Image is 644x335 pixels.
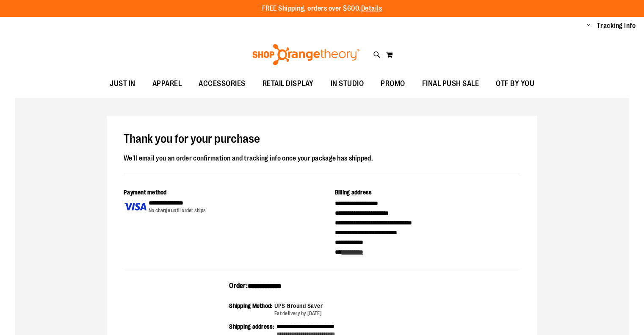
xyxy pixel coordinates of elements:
h1: Thank you for your purchase [124,133,520,146]
a: Details [361,5,382,12]
a: PROMO [372,74,414,94]
a: RETAIL DISPLAY [254,74,322,94]
div: Payment method [124,188,310,199]
a: FINAL PUSH SALE [414,74,488,94]
span: ACCESSORIES [199,74,246,93]
div: No charge until order ships [149,207,206,214]
span: Est delivery by [DATE] [274,310,322,316]
img: Shop Orangetheory [251,44,361,65]
a: APPAREL [144,74,191,94]
span: FINAL PUSH SALE [422,74,479,93]
div: UPS Ground Saver [274,302,323,310]
a: Tracking Info [597,21,636,30]
div: Shipping Method: [229,302,274,317]
span: JUST IN [110,74,135,93]
div: Billing address [335,188,521,199]
span: APPAREL [152,74,182,93]
img: Payment type icon [124,199,146,214]
span: PROMO [381,74,405,93]
span: RETAIL DISPLAY [263,74,314,93]
button: Account menu [586,22,591,30]
a: ACCESSORIES [190,74,254,94]
div: We'll email you an order confirmation and tracking info once your package has shipped. [124,153,520,164]
span: IN STUDIO [331,74,364,93]
p: FREE Shipping, orders over $600. [262,4,382,14]
a: IN STUDIO [322,74,373,94]
a: JUST IN [101,74,144,94]
a: OTF BY YOU [487,74,543,94]
span: OTF BY YOU [496,74,534,93]
div: Order: [229,281,415,296]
